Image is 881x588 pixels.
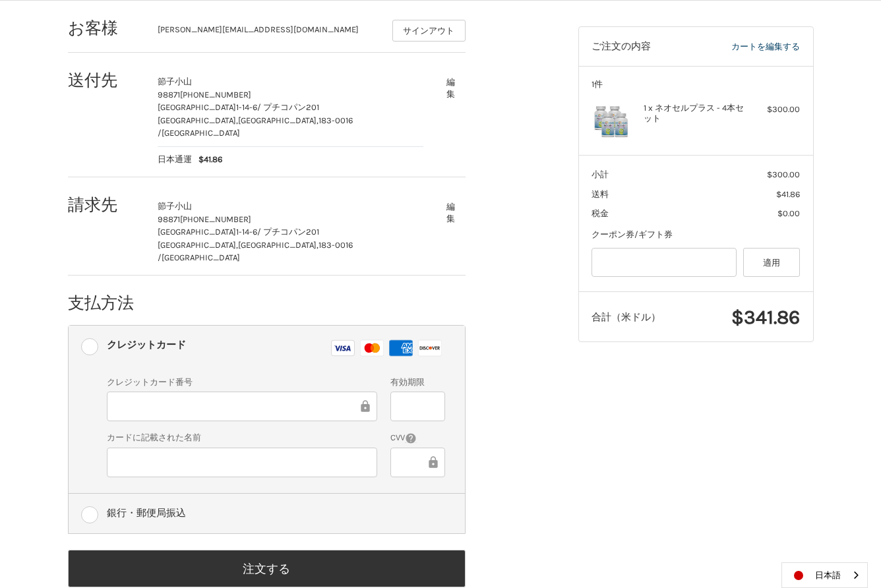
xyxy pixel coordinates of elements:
div: クレジットカード [107,334,186,356]
div: $300.00 [748,103,800,116]
span: 合計（米ドル） [592,311,661,323]
h3: ご注文の内容 [592,40,688,53]
span: $41.86 [776,189,800,199]
span: 小山 [175,76,192,86]
span: 小計 [592,169,609,179]
span: [PHONE_NUMBER] [180,90,251,100]
span: 税金 [592,208,609,218]
span: [GEOGRAPHIC_DATA], [238,115,319,125]
h2: 送付先 [68,70,145,90]
span: $0.00 [777,208,800,218]
span: $341.86 [731,305,800,329]
span: 節子 [158,201,175,211]
button: サインアウト [392,20,466,42]
span: [GEOGRAPHIC_DATA], [238,240,319,250]
span: 送料 [592,189,609,199]
button: 編集 [437,196,466,229]
button: 注文する [68,550,466,587]
span: 小山 [175,201,192,211]
span: $300.00 [767,169,800,179]
span: [GEOGRAPHIC_DATA], [158,115,238,125]
iframe: 安全なクレジットカードフレーム - CVV [400,455,426,470]
span: 98871 [158,214,180,224]
label: 有効期限 [390,376,445,389]
span: 98871 [158,90,180,100]
label: カードに記載された名前 [107,431,377,444]
h3: 1件 [592,79,800,90]
span: [GEOGRAPHIC_DATA]1-14-6 [158,227,257,237]
h2: 請求先 [68,194,145,215]
a: カートを編集する [688,40,800,53]
h2: お客様 [68,18,145,38]
span: [PHONE_NUMBER] [180,214,251,224]
div: クーポン券/ギフト券 [592,228,800,241]
aside: Language selected: 日本語 [781,562,868,588]
iframe: セキュア・クレジットカード・フレーム - 有効期限 [400,399,436,414]
input: Gift Certificate or Coupon Code [592,248,737,278]
iframe: セキュア・クレジットカード・フレーム - カード所有者名 [116,455,368,470]
button: 編集 [437,72,466,104]
label: クレジットカード番号 [107,376,377,389]
iframe: セキュア・クレジットカード・フレーム - クレジットカード番号 [116,399,358,414]
button: 適用 [743,248,801,278]
span: / プチコパン201 [257,227,319,237]
div: [PERSON_NAME][EMAIL_ADDRESS][DOMAIN_NAME] [158,23,379,42]
span: 日本通運 [158,153,192,166]
span: [GEOGRAPHIC_DATA]1-14-6 [158,102,257,112]
h2: 支払方法 [68,293,145,313]
div: Language [781,562,868,588]
span: [GEOGRAPHIC_DATA] [162,128,240,138]
span: 節子 [158,76,175,86]
label: CVV [390,431,445,444]
span: [GEOGRAPHIC_DATA], [158,240,238,250]
h4: 1 x ネオセルプラス - 4本セット [644,103,744,125]
a: 日本語 [782,563,867,587]
div: 銀行・郵便局振込 [107,502,186,524]
span: / プチコパン201 [257,102,319,112]
span: $41.86 [192,153,222,166]
span: [GEOGRAPHIC_DATA] [162,252,240,262]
